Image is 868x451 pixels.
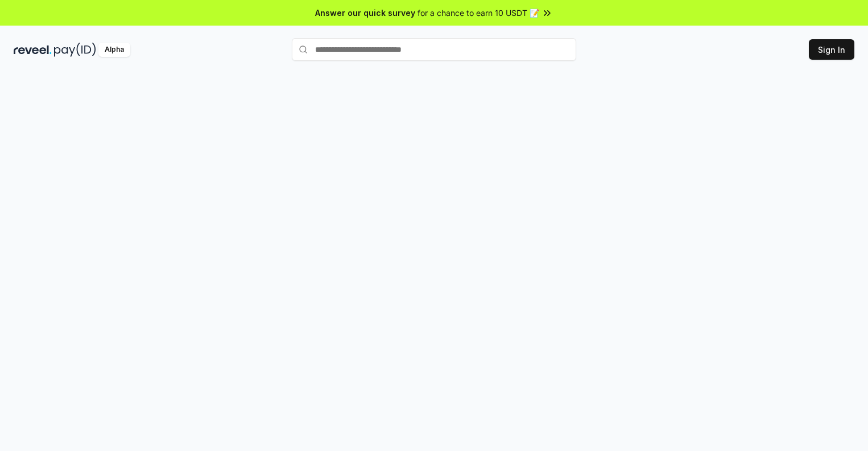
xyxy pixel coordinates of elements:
[809,39,854,60] button: Sign In
[98,43,130,57] div: Alpha
[418,7,539,19] span: for a chance to earn 10 USDT 📝
[315,7,415,19] span: Answer our quick survey
[14,43,52,57] img: reveel_dark
[54,43,96,57] img: pay_id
